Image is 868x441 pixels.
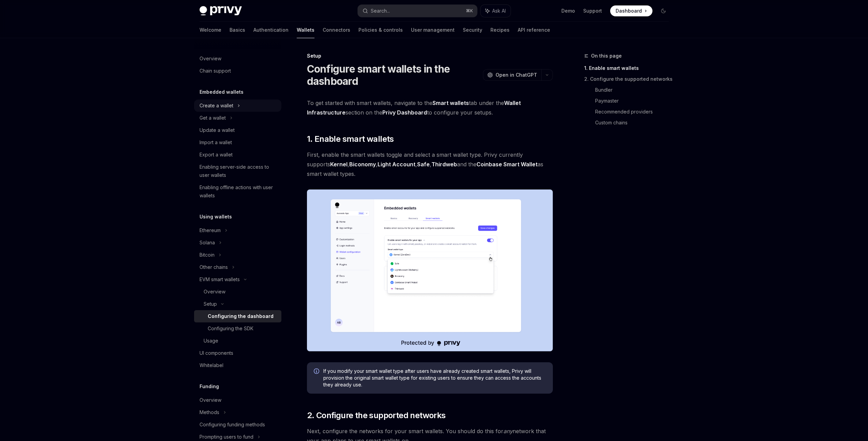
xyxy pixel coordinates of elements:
[200,396,221,404] div: Overview
[200,226,221,234] div: Ethereum
[194,181,281,202] a: Enabling offline actions with user wallets
[200,263,228,271] div: Other chains
[583,7,602,14] a: Support
[595,95,674,106] a: Paymaster
[483,69,541,81] button: Open in ChatGPT
[200,67,231,75] div: Chain support
[616,7,642,14] span: Dashboard
[490,22,510,38] a: Recipes
[194,335,281,347] a: Usage
[200,382,219,391] h5: Funding
[307,410,446,421] span: 2. Configure the supported networks
[204,288,225,296] div: Overview
[463,22,482,38] a: Security
[382,109,427,116] a: Privy Dashboard
[200,88,244,96] h5: Embedded wallets
[200,55,221,63] div: Overview
[496,72,537,78] span: Open in ChatGPT
[230,22,245,38] a: Basics
[194,394,281,406] a: Overview
[200,349,233,357] div: UI components
[307,63,480,87] h1: Configure smart wallets in the dashboard
[610,5,652,16] a: Dashboard
[330,161,348,168] a: Kernel
[194,310,281,322] a: Configuring the dashboard
[253,22,289,38] a: Authentication
[595,117,674,128] a: Custom chains
[591,52,622,60] span: On this page
[200,433,253,441] div: Prompting users to fund
[194,322,281,335] a: Configuring the SDK
[200,251,215,259] div: Bitcoin
[200,275,240,284] div: EVM smart wallets
[204,300,217,308] div: Setup
[194,347,281,359] a: UI components
[204,337,218,345] div: Usage
[200,102,233,110] div: Create a wallet
[194,52,281,65] a: Overview
[307,52,553,59] div: Setup
[200,421,265,429] div: Configuring funding methods
[371,7,390,15] div: Search...
[481,5,511,17] button: Ask AI
[358,22,403,38] a: Policies & controls
[194,136,281,149] a: Import a wallet
[194,149,281,161] a: Export a wallet
[518,22,550,38] a: API reference
[194,419,281,431] a: Configuring funding methods
[194,359,281,371] a: Whitelabel
[200,22,221,38] a: Welcome
[323,22,350,38] a: Connectors
[584,74,674,85] a: 2. Configure the supported networks
[208,312,274,320] div: Configuring the dashboard
[200,239,215,247] div: Solana
[208,324,253,333] div: Configuring the SDK
[194,65,281,77] a: Chain support
[307,189,553,351] img: Sample enable smart wallets
[584,63,674,74] a: 1. Enable smart wallets
[314,368,321,375] svg: Info
[492,7,506,14] span: Ask AI
[200,213,232,221] h5: Using wallets
[432,100,469,107] a: Smart wallets
[194,286,281,298] a: Overview
[307,150,553,179] span: First, enable the smart wallets toggle and select a smart wallet type. Privy currently supports ,...
[358,5,477,17] button: Search...⌘K
[307,134,394,145] span: 1. Enable smart wallets
[200,361,223,369] div: Whitelabel
[476,161,538,168] a: Coinbase Smart Wallet
[194,161,281,181] a: Enabling server-side access to user wallets
[561,7,575,14] a: Demo
[297,22,314,38] a: Wallets
[466,8,473,14] span: ⌘ K
[595,106,674,117] a: Recommended providers
[431,161,457,168] a: Thirdweb
[595,85,674,95] a: Bundler
[200,151,233,159] div: Export a wallet
[200,408,219,416] div: Methods
[200,183,277,200] div: Enabling offline actions with user wallets
[349,161,376,168] a: Biconomy
[503,428,513,435] em: any
[200,6,242,16] img: dark logo
[307,98,553,117] span: To get started with smart wallets, navigate to the tab under the section on the to configure your...
[378,161,415,168] a: Light Account
[200,163,277,179] div: Enabling server-side access to user wallets
[200,138,232,147] div: Import a wallet
[658,5,669,16] button: Toggle dark mode
[411,22,455,38] a: User management
[417,161,430,168] a: Safe
[200,126,235,134] div: Update a wallet
[200,114,226,122] div: Get a wallet
[323,368,546,388] span: If you modify your smart wallet type after users have already created smart wallets, Privy will p...
[194,124,281,136] a: Update a wallet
